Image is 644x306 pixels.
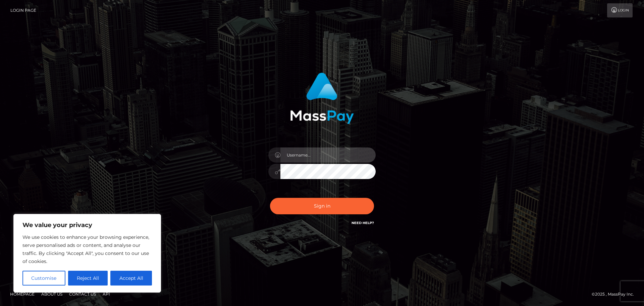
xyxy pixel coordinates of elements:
[22,221,152,229] p: We value your privacy
[66,289,99,299] a: Contact Us
[290,73,354,124] img: MassPay Login
[607,3,633,17] a: Login
[280,147,376,163] input: Username...
[10,3,36,17] a: Login Page
[270,198,374,214] button: Sign in
[100,289,113,299] a: API
[352,221,374,225] a: Need Help?
[22,233,152,265] p: We use cookies to enhance your browsing experience, serve personalised ads or content, and analys...
[592,291,639,298] div: © 2025 , MassPay Inc.
[13,214,161,293] div: We value your privacy
[110,271,152,286] button: Accept All
[22,271,65,286] button: Customise
[39,289,65,299] a: About Us
[7,289,37,299] a: Homepage
[68,271,108,286] button: Reject All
